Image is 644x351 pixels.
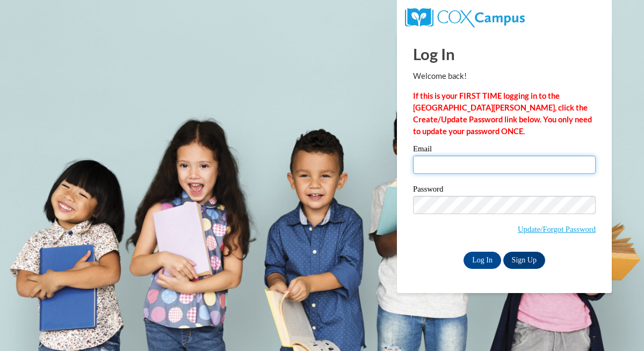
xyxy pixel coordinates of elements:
a: Sign Up [503,252,545,269]
img: COX Campus [405,8,525,27]
p: Welcome back! [413,70,596,82]
h1: Log In [413,43,596,65]
input: Log In [464,252,501,269]
strong: If this is your FIRST TIME logging in to the [GEOGRAPHIC_DATA][PERSON_NAME], click the Create/Upd... [413,91,592,136]
a: COX Campus [405,12,525,21]
label: Email [413,145,596,156]
a: Update/Forgot Password [518,225,596,233]
label: Password [413,185,596,196]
